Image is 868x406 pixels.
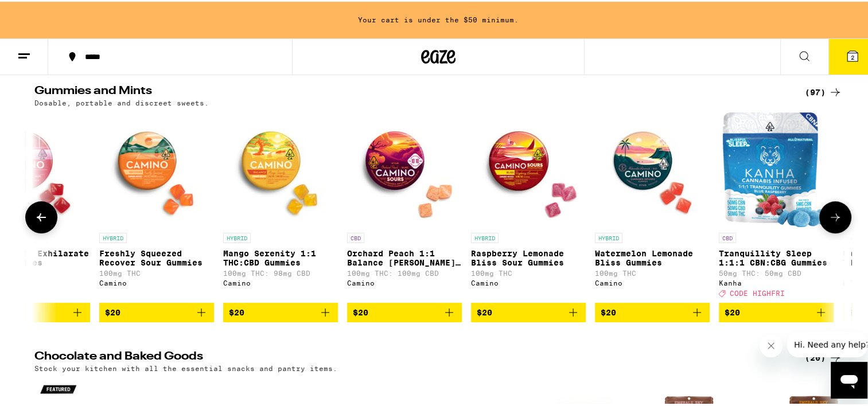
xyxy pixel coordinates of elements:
div: Camino [471,278,586,285]
img: Camino - Raspberry Lemonade Bliss Sour Gummies [471,111,586,225]
span: Hi. Need any help? [7,8,83,17]
img: Camino - Mango Serenity 1:1 THC:CBD Gummies [223,111,338,225]
a: Open page for Orchard Peach 1:1 Balance Sours Gummies from Camino [347,111,462,301]
p: 100mg THC: 98mg CBD [223,268,338,275]
span: 2 [851,52,854,59]
p: HYBRID [595,231,622,241]
p: HYBRID [99,231,127,241]
button: Add to bag [471,301,586,321]
a: Open page for Raspberry Lemonade Bliss Sour Gummies from Camino [471,111,586,301]
p: Tranquillity Sleep 1:1:1 CBN:CBG Gummies [719,247,834,266]
h2: Gummies and Mints [34,84,786,97]
a: Open page for Tranquillity Sleep 1:1:1 CBN:CBG Gummies from Kanha [719,111,834,301]
div: Camino [223,278,338,285]
button: Add to bag [595,301,710,321]
span: $20 [725,306,740,315]
img: Camino - Watermelon Lemonade Bliss Gummies [595,111,710,225]
a: Open page for Watermelon Lemonade Bliss Gummies from Camino [595,111,710,301]
span: $20 [601,306,616,315]
p: Watermelon Lemonade Bliss Gummies [595,247,710,266]
iframe: Message from company [787,330,867,356]
p: HYBRID [471,231,499,241]
p: CBD [719,231,736,241]
a: Open page for Freshly Squeezed Recover Sour Gummies from Camino [99,111,214,301]
a: (97) [805,84,842,97]
div: Camino [595,278,710,285]
a: (20) [805,349,842,363]
div: Kanha [719,278,834,285]
p: Orchard Peach 1:1 Balance [PERSON_NAME] Gummies [347,247,462,266]
p: 100mg THC: 100mg CBD [347,268,462,275]
p: HYBRID [223,231,251,241]
div: Camino [347,278,462,285]
span: $20 [353,306,368,315]
button: Add to bag [99,301,214,321]
p: 100mg THC [595,268,710,275]
iframe: Close message [760,333,783,356]
img: Camino - Freshly Squeezed Recover Sour Gummies [99,111,214,225]
p: CBD [347,231,364,241]
button: Add to bag [347,301,462,321]
div: Camino [99,278,214,285]
p: Mango Serenity 1:1 THC:CBD Gummies [223,247,338,266]
img: Kanha - Tranquillity Sleep 1:1:1 CBN:CBG Gummies [723,111,830,225]
p: Dosable, portable and discreet sweets. [34,97,209,105]
span: $20 [229,306,244,315]
p: 100mg THC [471,268,586,275]
img: Camino - Orchard Peach 1:1 Balance Sours Gummies [347,111,462,225]
p: Stock your kitchen with all the essential snacks and pantry items. [34,363,337,370]
button: Add to bag [719,301,834,321]
button: Add to bag [223,301,338,321]
span: $20 [477,306,492,315]
h2: Chocolate and Baked Goods [34,349,786,363]
span: CODE HIGHFRI [730,288,785,295]
span: $20 [105,306,120,315]
p: Raspberry Lemonade Bliss Sour Gummies [471,247,586,266]
p: 50mg THC: 50mg CBD [719,268,834,275]
p: Freshly Squeezed Recover Sour Gummies [99,247,214,266]
iframe: Button to launch messaging window [831,360,867,397]
p: 100mg THC [99,268,214,275]
span: $20 [848,306,864,315]
a: Open page for Mango Serenity 1:1 THC:CBD Gummies from Camino [223,111,338,301]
